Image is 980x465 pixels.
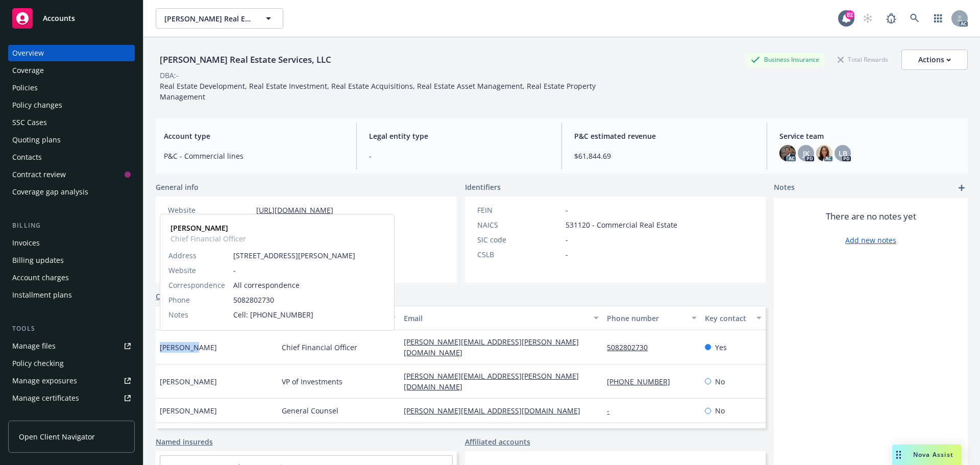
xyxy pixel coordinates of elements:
a: Manage exposures [8,373,135,389]
span: No [715,376,725,387]
div: Email [404,313,587,324]
div: SSC Cases [12,114,47,131]
span: Chief Financial Officer [170,233,246,244]
span: - [566,234,568,245]
span: 5082802730 [233,295,386,305]
div: Manage certificates [12,390,79,406]
a: Search [904,8,925,29]
span: Correspondence [168,280,225,290]
div: SIC code [477,234,561,245]
span: P&C - Commercial lines [164,151,344,161]
a: Switch app [928,8,948,29]
span: Notes [774,182,795,194]
div: Key contact [705,313,750,324]
a: Contacts [8,149,135,165]
div: Quoting plans [12,132,61,148]
a: Billing updates [8,252,135,268]
a: Coverage gap analysis [8,184,135,200]
div: Installment plans [12,287,72,303]
div: Coverage gap analysis [12,184,88,200]
span: - [369,151,549,161]
div: Policy changes [12,97,62,113]
span: Accounts [43,14,75,22]
button: Key contact [701,306,766,330]
span: Real Estate Development, Real Estate Investment, Real Estate Acquisitions, Real Estate Asset Mana... [160,81,598,102]
a: Contract review [8,166,135,183]
span: P&C estimated revenue [574,131,754,141]
a: Manage claims [8,407,135,424]
span: - [233,265,386,276]
a: Policy checking [8,355,135,372]
span: Yes [715,342,727,353]
div: Contract review [12,166,66,183]
span: - [566,205,568,215]
img: photo [816,145,832,161]
button: [PERSON_NAME] Real Estate Services, LLC [156,8,283,29]
a: Account charges [8,270,135,286]
a: Contacts [156,291,187,302]
div: Total Rewards [832,53,893,66]
span: Phone [168,295,190,305]
span: [PERSON_NAME] [160,342,217,353]
span: [PERSON_NAME] [160,405,217,416]
strong: [PERSON_NAME] [170,223,228,233]
button: Actions [901,50,968,70]
a: Affiliated accounts [465,436,530,447]
a: Policy changes [8,97,135,113]
a: - [607,406,618,415]
div: Coverage [12,62,44,79]
a: [PERSON_NAME][EMAIL_ADDRESS][PERSON_NAME][DOMAIN_NAME] [404,371,579,391]
div: NAICS [477,219,561,230]
a: Manage files [8,338,135,354]
span: General Counsel [282,405,338,416]
span: 531120 - Commercial Real Estate [566,219,677,230]
div: Manage claims [12,407,64,424]
span: $61,844.69 [574,151,754,161]
div: Tools [8,324,135,334]
div: Account charges [12,270,69,286]
span: JK [803,148,810,159]
div: Overview [12,45,44,61]
div: DBA: - [160,70,179,81]
a: Quoting plans [8,132,135,148]
img: photo [779,145,796,161]
span: Notes [168,309,188,320]
span: There are no notes yet [826,210,916,223]
a: 5082802730 [607,342,656,352]
a: Coverage [8,62,135,79]
span: Open Client Navigator [19,431,95,442]
div: Phone number [607,313,685,324]
span: Address [168,250,197,261]
a: [PERSON_NAME][EMAIL_ADDRESS][PERSON_NAME][DOMAIN_NAME] [404,337,579,357]
a: Accounts [8,4,135,33]
a: Policies [8,80,135,96]
a: [PERSON_NAME][EMAIL_ADDRESS][DOMAIN_NAME] [404,406,589,415]
a: [URL][DOMAIN_NAME] [256,205,333,215]
span: LB [839,148,847,159]
span: Nova Assist [913,450,953,459]
span: - [566,249,568,260]
button: Phone number [603,306,700,330]
a: Manage certificates [8,390,135,406]
a: add [955,182,968,194]
div: [PERSON_NAME] Real Estate Services, LLC [156,53,335,66]
span: Chief Financial Officer [282,342,357,353]
span: [STREET_ADDRESS][PERSON_NAME] [233,250,386,261]
a: [PHONE_NUMBER] [607,377,678,386]
div: Actions [918,50,951,69]
div: Billing updates [12,252,64,268]
span: Identifiers [465,182,501,192]
span: Cell: [PHONE_NUMBER] [233,309,386,320]
span: All correspondence [233,280,386,290]
span: Legal entity type [369,131,549,141]
span: Website [168,265,196,276]
div: Manage exposures [12,373,77,389]
span: No [715,405,725,416]
div: Manage files [12,338,56,354]
button: Full name [156,306,278,330]
div: 82 [845,10,854,19]
div: Invoices [12,235,40,251]
div: Billing [8,221,135,231]
div: Policy checking [12,355,64,372]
